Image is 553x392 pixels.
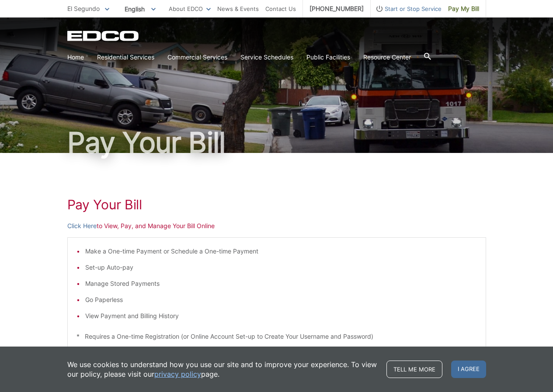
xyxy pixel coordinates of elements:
h1: Pay Your Bill [67,197,486,212]
li: View Payment and Billing History [85,311,477,321]
p: We use cookies to understand how you use our site and to improve your experience. To view our pol... [67,360,378,379]
a: Tell me more [386,361,442,378]
a: EDCD logo. Return to the homepage. [67,31,140,41]
a: Home [67,52,84,62]
a: Residential Services [97,52,154,62]
a: Commercial Services [167,52,227,62]
a: About EDCO [169,4,211,14]
a: Contact Us [265,4,296,14]
li: Go Paperless [85,295,477,305]
h1: Pay Your Bill [67,128,486,156]
span: English [118,2,162,16]
span: I agree [451,361,486,378]
span: El Segundo [67,5,100,12]
p: * Requires a One-time Registration (or Online Account Set-up to Create Your Username and Password) [77,332,477,341]
a: Public Facilities [306,52,350,62]
a: privacy policy [154,369,201,379]
li: Manage Stored Payments [85,279,477,288]
a: News & Events [217,4,259,14]
li: Make a One-time Payment or Schedule a One-time Payment [85,246,477,256]
a: Resource Center [363,52,411,62]
p: to View, Pay, and Manage Your Bill Online [67,221,486,231]
span: Pay My Bill [448,4,479,14]
li: Set-up Auto-pay [85,263,477,272]
a: Service Schedules [240,52,293,62]
a: Click Here [67,221,97,231]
